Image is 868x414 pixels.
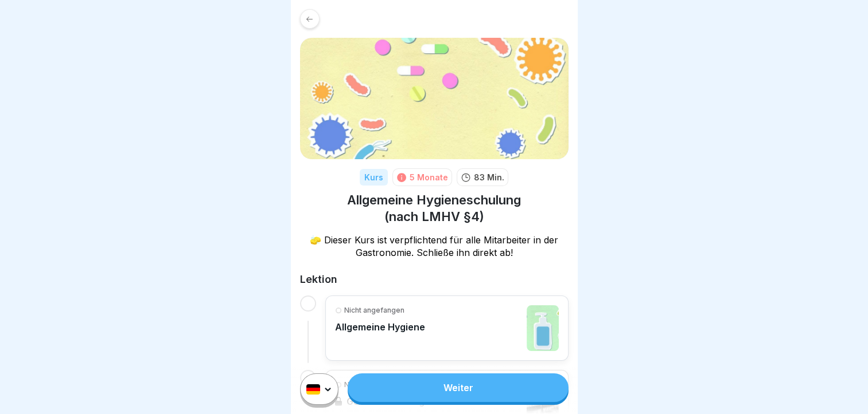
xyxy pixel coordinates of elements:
h1: Allgemeine Hygieneschulung (nach LMHV §4) [300,192,569,224]
img: clkgxh3mw01f6e601l88609z0.jpg [527,305,559,351]
a: Weiter [348,373,568,402]
img: de.svg [306,384,320,395]
p: Nicht angefangen [344,305,404,316]
p: Allgemeine Hygiene [335,321,425,333]
p: 83 Min. [474,171,504,183]
div: 5 Monate [410,171,448,183]
h2: Lektion [300,273,569,286]
a: Nicht angefangenAllgemeine Hygiene [335,305,559,351]
img: keporxd7e2fe1yz451s804y5.png [300,38,569,159]
div: Kurs [360,169,388,186]
p: 🧽 Dieser Kurs ist verpflichtend für alle Mitarbeiter in der Gastronomie. Schließe ihn direkt ab! [300,234,569,259]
